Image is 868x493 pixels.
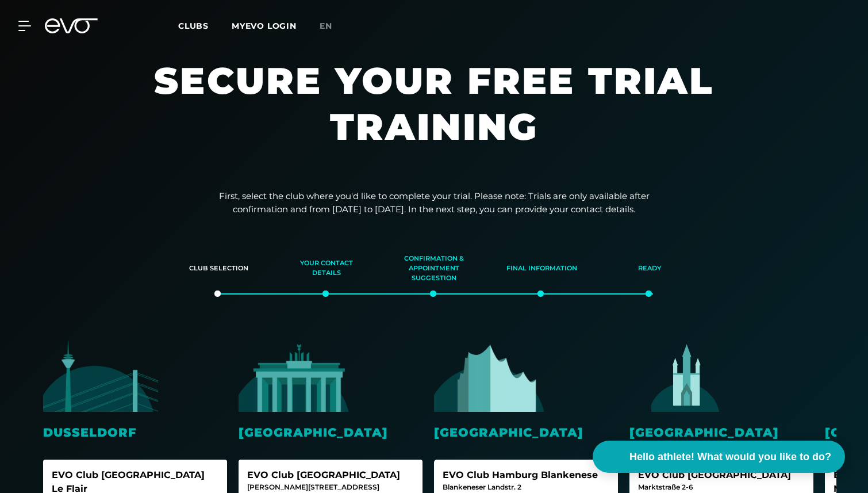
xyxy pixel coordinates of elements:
font: Hello athlete! What would you like to do? [629,451,831,463]
font: First, select the club where you'd like to complete your trial. Please note: Trials are only avai... [219,190,650,215]
font: Ready [638,264,661,272]
img: evofitness [434,340,549,412]
font: en [320,21,332,31]
font: EVO Club Hamburg Blankenese [443,469,598,480]
font: Confirmation & appointment suggestion [404,254,464,282]
font: Your contact details [300,259,353,277]
button: Hello athlete! What would you like to do? [593,441,845,473]
a: Clubs [178,20,232,31]
img: evofitness [629,340,744,412]
font: [PERSON_NAME][STREET_ADDRESS] [247,483,379,491]
a: en [320,20,346,33]
font: Club selection [189,264,248,272]
img: evofitness [239,340,354,412]
font: Final information [506,264,577,272]
font: [GEOGRAPHIC_DATA] [239,425,388,440]
font: [GEOGRAPHIC_DATA] [629,425,779,440]
font: Dusseldorf [43,425,136,440]
font: [GEOGRAPHIC_DATA] [434,425,583,440]
img: evofitness [43,340,158,412]
font: EVO Club [GEOGRAPHIC_DATA] [638,469,791,480]
a: MYEVO LOGIN [232,21,297,31]
font: Secure your free trial training [154,58,713,149]
font: Blankeneser Landstr. 2 [443,483,521,491]
font: Clubs [178,21,209,31]
font: Marktstraße 2-6 [638,483,693,491]
font: EVO Club [GEOGRAPHIC_DATA] [247,469,400,480]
